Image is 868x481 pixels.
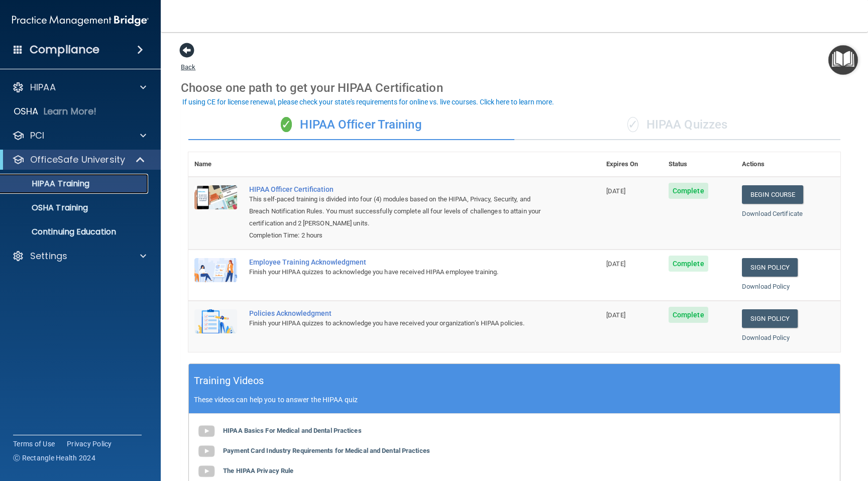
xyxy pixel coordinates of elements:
div: Finish your HIPAA quizzes to acknowledge you have received your organization’s HIPAA policies. [249,317,550,329]
p: PCI [30,130,44,142]
a: Privacy Policy [67,439,112,449]
a: Download Policy [742,334,790,341]
th: Actions [736,152,840,177]
a: Begin Course [742,185,803,204]
a: PCI [12,130,146,142]
p: HIPAA Training [7,179,89,189]
p: These videos can help you to answer the HIPAA quiz [194,396,835,404]
p: Continuing Education [7,227,144,237]
button: If using CE for license renewal, please check your state's requirements for online vs. live cours... [181,97,556,107]
p: HIPAA [30,81,56,93]
div: Completion Time: 2 hours [249,229,550,242]
span: Complete [669,307,708,323]
p: Settings [30,250,67,262]
th: Status [663,152,736,177]
h5: Training Videos [194,372,264,390]
b: The HIPAA Privacy Rule [223,467,293,474]
th: Expires On [600,152,663,177]
a: Settings [12,250,146,262]
p: OfficeSafe University [30,154,125,166]
div: HIPAA Quizzes [514,110,840,140]
img: PMB logo [12,11,149,31]
b: HIPAA Basics For Medical and Dental Practices [223,427,362,434]
img: gray_youtube_icon.38fcd6cc.png [196,421,216,441]
div: HIPAA Officer Training [188,110,514,140]
div: Policies Acknowledgment [249,309,550,317]
div: If using CE for license renewal, please check your state's requirements for online vs. live cours... [182,98,554,105]
a: Sign Policy [742,309,798,328]
span: Ⓒ Rectangle Health 2024 [13,453,95,463]
span: [DATE] [606,311,625,319]
h4: Compliance [30,43,99,57]
a: Back [181,51,195,71]
div: Employee Training Acknowledgment [249,258,550,266]
a: Terms of Use [13,439,55,449]
a: Download Certificate [742,210,803,217]
span: Complete [669,256,708,272]
a: HIPAA Officer Certification [249,185,550,193]
p: Learn More! [44,105,97,117]
th: Name [188,152,243,177]
a: HIPAA [12,81,146,93]
span: [DATE] [606,187,625,195]
b: Payment Card Industry Requirements for Medical and Dental Practices [223,447,430,454]
a: Download Policy [742,283,790,290]
a: OfficeSafe University [12,154,146,166]
p: OSHA Training [7,203,88,213]
span: [DATE] [606,260,625,268]
p: OSHA [14,105,39,117]
div: Choose one path to get your HIPAA Certification [181,73,848,102]
a: Sign Policy [742,258,798,277]
button: Open Resource Center [828,45,858,75]
span: Complete [669,183,708,199]
span: ✓ [627,117,638,132]
img: gray_youtube_icon.38fcd6cc.png [196,441,216,461]
div: Finish your HIPAA quizzes to acknowledge you have received HIPAA employee training. [249,266,550,278]
span: ✓ [281,117,292,132]
div: This self-paced training is divided into four (4) modules based on the HIPAA, Privacy, Security, ... [249,193,550,229]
